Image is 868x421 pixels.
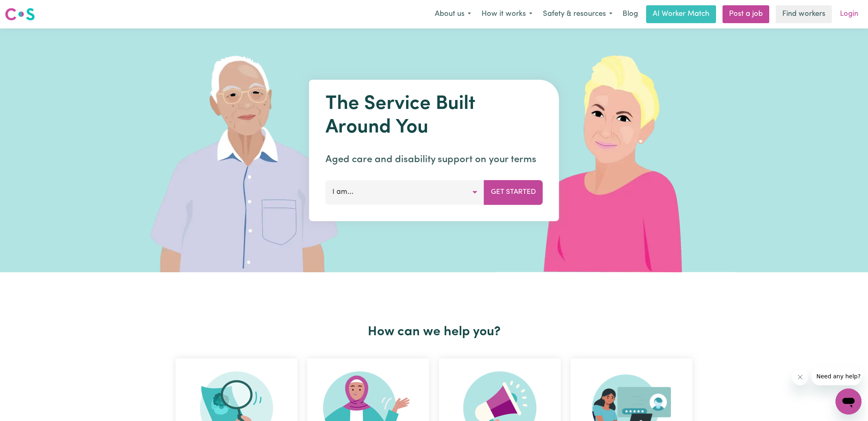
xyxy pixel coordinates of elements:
a: AI Worker Match [646,5,716,23]
a: Post a job [723,5,769,23]
button: How it works [476,6,538,23]
img: Careseekers logo [5,7,35,22]
iframe: Close message [792,369,808,385]
a: Blog [618,5,643,23]
p: Aged care and disability support on your terms [325,152,543,167]
iframe: Message from company [812,367,861,385]
a: Login [835,5,863,23]
a: Careseekers logo [5,5,35,24]
button: Get Started [484,180,543,204]
button: I am... [325,180,484,204]
a: Find workers [776,5,832,23]
button: About us [430,6,476,23]
h2: How can we help you? [171,324,697,340]
h1: The Service Built Around You [325,93,543,139]
iframe: Button to launch messaging window [835,388,861,414]
button: Safety & resources [538,6,618,23]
